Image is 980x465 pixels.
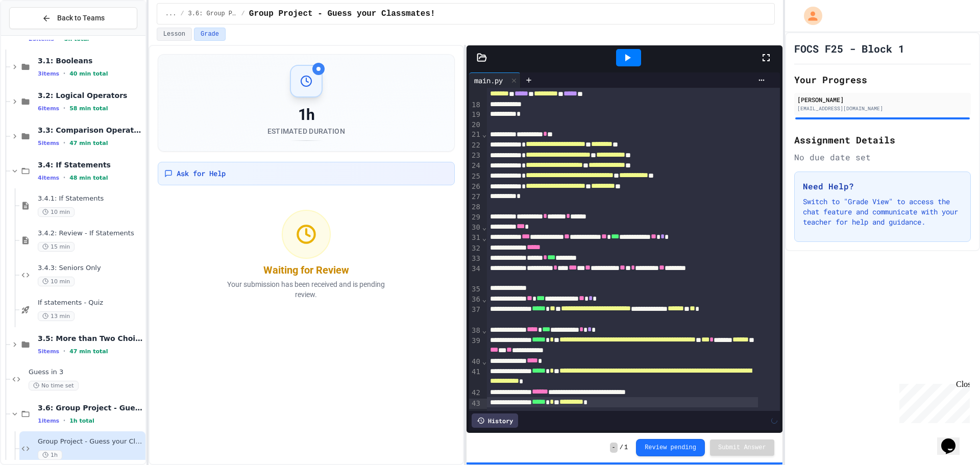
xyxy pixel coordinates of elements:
iframe: chat widget [895,380,970,423]
button: Back to Teams [9,7,137,29]
span: 5 items [38,348,59,355]
span: 3.4.2: Review - If Statements [38,229,143,238]
p: Your submission has been received and is pending review. [214,279,398,300]
span: Fold line [482,234,487,242]
span: Fold line [482,295,487,303]
span: • [63,139,65,147]
span: 15 min [38,242,75,252]
span: 3 items [38,70,59,77]
span: Back to Teams [57,13,105,23]
span: No time set [29,381,79,390]
button: Lesson [157,28,192,41]
h3: Need Help? [803,180,962,192]
span: 1h [38,450,62,460]
span: • [63,69,65,78]
div: Waiting for Review [263,263,349,277]
span: ... [165,10,177,18]
div: 20 [469,120,482,130]
div: 38 [469,326,482,336]
span: / [620,444,623,452]
span: 48 min total [69,175,108,181]
div: [PERSON_NAME] [797,95,968,104]
span: 1 items [38,418,59,424]
span: • [63,417,65,425]
span: Fold line [482,130,487,138]
h1: FOCS F25 - Block 1 [794,41,904,56]
span: - [610,443,618,453]
div: [EMAIL_ADDRESS][DOMAIN_NAME] [797,105,968,112]
button: Review pending [636,439,705,456]
div: 35 [469,284,482,295]
span: 10 min [38,207,75,217]
div: 41 [469,367,482,388]
div: 30 [469,223,482,233]
span: • [63,104,65,112]
span: 1 [624,444,628,452]
span: • [63,347,65,355]
span: 10 min [38,277,75,286]
div: 31 [469,233,482,243]
div: My Account [793,4,825,28]
span: 5 items [38,140,59,146]
span: Fold line [482,223,487,231]
div: Chat with us now!Close [4,4,70,65]
span: Fold line [482,357,487,365]
span: If statements - Quiz [38,299,143,307]
span: 3.4.3: Seniors Only [38,264,143,273]
p: Switch to "Grade View" to access the chat feature and communicate with your teacher for help and ... [803,197,962,227]
span: Submit Answer [718,444,766,452]
span: Ask for Help [177,168,226,179]
div: 18 [469,100,482,110]
div: 33 [469,254,482,264]
span: 3.3: Comparison Operators [38,126,143,135]
div: 36 [469,295,482,305]
span: Group Project - Guess your Classmates! [249,8,435,20]
div: 43 [469,399,482,409]
button: Submit Answer [710,439,774,456]
div: 39 [469,336,482,357]
div: 37 [469,305,482,326]
div: 34 [469,264,482,284]
span: 3.4.1: If Statements [38,194,143,203]
span: 47 min total [69,348,108,355]
span: 47 min total [69,140,108,146]
h2: Assignment Details [794,133,971,147]
div: 29 [469,212,482,223]
span: 3.6: Group Project - Guess your Classmates! [38,403,143,412]
span: 4 items [38,175,59,181]
button: Grade [194,28,226,41]
div: 19 [469,110,482,120]
div: 42 [469,388,482,398]
div: 25 [469,172,482,182]
div: 40 [469,357,482,367]
div: No due date set [794,151,971,163]
iframe: chat widget [937,424,970,455]
span: 3.1: Booleans [38,56,143,65]
span: Guess in 3 [29,368,143,377]
div: 24 [469,161,482,171]
span: • [63,174,65,182]
div: 28 [469,202,482,212]
div: Estimated Duration [267,126,345,136]
span: 40 min total [69,70,108,77]
div: main.py [469,72,521,88]
div: 32 [469,243,482,254]
span: 3.6: Group Project - Guess your Classmates! [188,10,237,18]
span: 3.4: If Statements [38,160,143,169]
span: 3.5: More than Two Choices [38,334,143,343]
span: 13 min [38,311,75,321]
span: / [180,10,184,18]
div: 23 [469,151,482,161]
div: History [472,413,518,428]
div: 22 [469,140,482,151]
span: Group Project - Guess your Classmates! [38,437,143,446]
div: 1h [267,106,345,124]
div: 21 [469,130,482,140]
span: 3.2: Logical Operators [38,91,143,100]
div: 27 [469,192,482,202]
div: main.py [469,75,508,86]
div: 26 [469,182,482,192]
div: 17 [469,79,482,100]
span: 1h total [69,418,94,424]
span: 6 items [38,105,59,112]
